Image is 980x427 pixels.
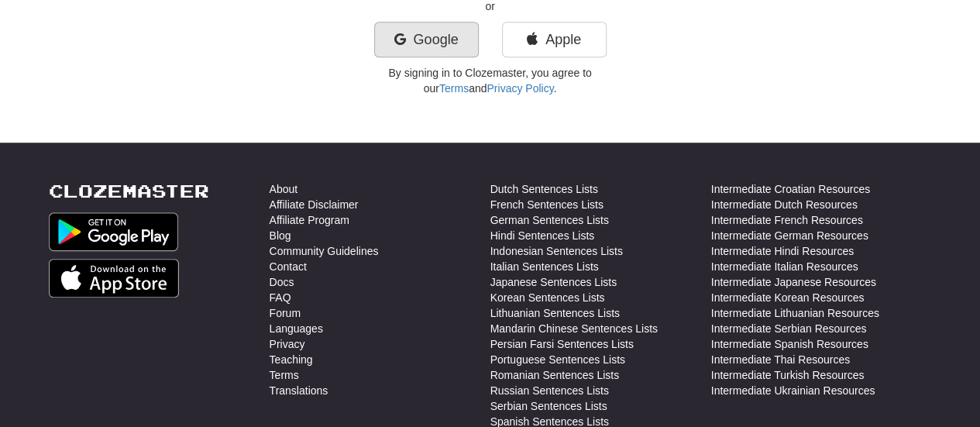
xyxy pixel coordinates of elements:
[711,352,851,367] a: Intermediate Thai Resources
[711,259,858,274] a: Intermediate Italian Resources
[490,383,609,398] a: Russian Sentences Lists
[490,367,620,383] a: Romanian Sentences Lists
[490,398,607,414] a: Serbian Sentences Lists
[49,259,180,298] img: Get it on App Store
[711,274,876,290] a: Intermediate Japanese Resources
[270,321,323,336] a: Languages
[49,181,209,201] a: Clozemaster
[490,243,623,259] a: Indonesian Sentences Lists
[711,336,868,352] a: Intermediate Spanish Resources
[711,290,865,305] a: Intermediate Korean Resources
[490,321,658,336] a: Mandarin Chinese Sentences Lists
[490,290,605,305] a: Korean Sentences Lists
[711,228,868,243] a: Intermediate German Resources
[711,305,879,321] a: Intermediate Lithuanian Resources
[490,197,603,212] a: French Sentences Lists
[711,383,875,398] a: Intermediate Ukrainian Resources
[270,274,294,290] a: Docs
[270,383,328,398] a: Translations
[439,82,469,95] a: Terms
[270,259,307,274] a: Contact
[711,243,854,259] a: Intermediate Hindi Resources
[49,212,179,251] img: Get it on Google Play
[374,22,479,57] a: Google
[374,65,607,96] p: By signing in to Clozemaster, you agree to our and .
[270,336,305,352] a: Privacy
[490,228,595,243] a: Hindi Sentences Lists
[711,321,867,336] a: Intermediate Serbian Resources
[270,352,313,367] a: Teaching
[490,181,598,197] a: Dutch Sentences Lists
[490,352,625,367] a: Portuguese Sentences Lists
[490,212,609,228] a: German Sentences Lists
[270,290,291,305] a: FAQ
[270,243,379,259] a: Community Guidelines
[270,367,299,383] a: Terms
[487,82,553,95] a: Privacy Policy
[490,274,617,290] a: Japanese Sentences Lists
[711,212,863,228] a: Intermediate French Resources
[270,181,298,197] a: About
[270,305,301,321] a: Forum
[490,305,620,321] a: Lithuanian Sentences Lists
[711,367,865,383] a: Intermediate Turkish Resources
[711,197,858,212] a: Intermediate Dutch Resources
[711,181,870,197] a: Intermediate Croatian Resources
[270,197,359,212] a: Affiliate Disclaimer
[490,259,599,274] a: Italian Sentences Lists
[270,212,349,228] a: Affiliate Program
[502,22,607,57] a: Apple
[490,336,634,352] a: Persian Farsi Sentences Lists
[270,228,291,243] a: Blog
